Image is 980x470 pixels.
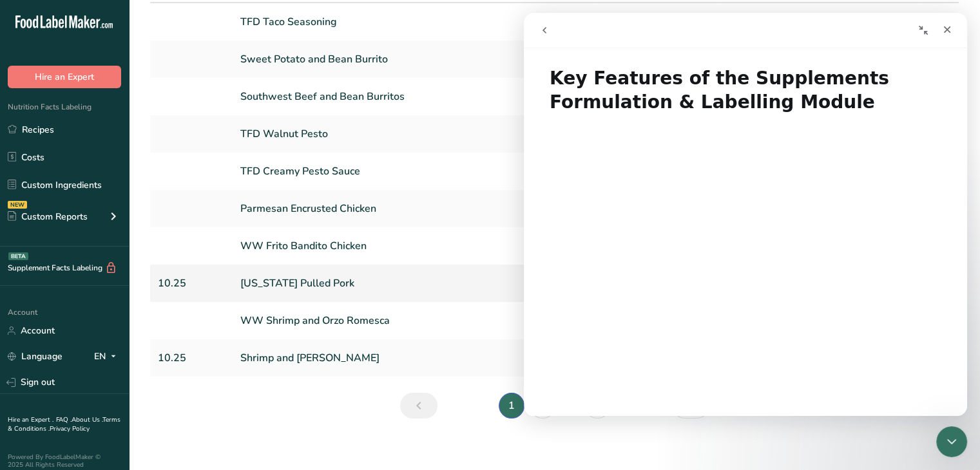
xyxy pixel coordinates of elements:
a: Southwest Beef and Bean Burritos [240,83,588,110]
a: WW Shrimp and Orzo Romesca [240,307,588,334]
div: Custom Reports [8,210,88,223]
a: TFD Creamy Pesto Sauce [240,158,588,185]
iframe: Intercom live chat [936,426,967,457]
a: Sweet Potato and Bean Burrito [240,46,588,73]
a: WW Frito Bandito Chicken [240,232,588,259]
a: Privacy Policy [50,424,90,433]
div: Powered By FoodLabelMaker © 2025 All Rights Reserved [8,453,121,469]
a: Sauces and Rubs [724,8,910,35]
a: TFD Taco Seasoning [240,8,588,35]
a: Previous page [400,393,437,418]
a: [US_STATE] Pulled Pork [240,270,588,297]
iframe: Intercom live chat [524,13,967,416]
a: Language [8,345,62,368]
div: BETA [8,252,28,260]
a: Parmesan Encrusted Chicken [240,195,588,222]
button: Hire an Expert [8,66,121,88]
a: 03-09-2025 [603,8,709,35]
div: NEW [8,201,27,209]
a: Terms & Conditions . [8,415,120,433]
a: About Us . [72,415,102,424]
a: Hire an Expert . [8,415,53,424]
a: FAQ . [56,415,72,424]
a: 10.25 [158,270,225,297]
a: TFD Walnut Pesto [240,120,588,147]
a: Shrimp and [PERSON_NAME] [240,344,588,371]
a: 10.25 [158,344,225,371]
div: EN [94,349,121,364]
